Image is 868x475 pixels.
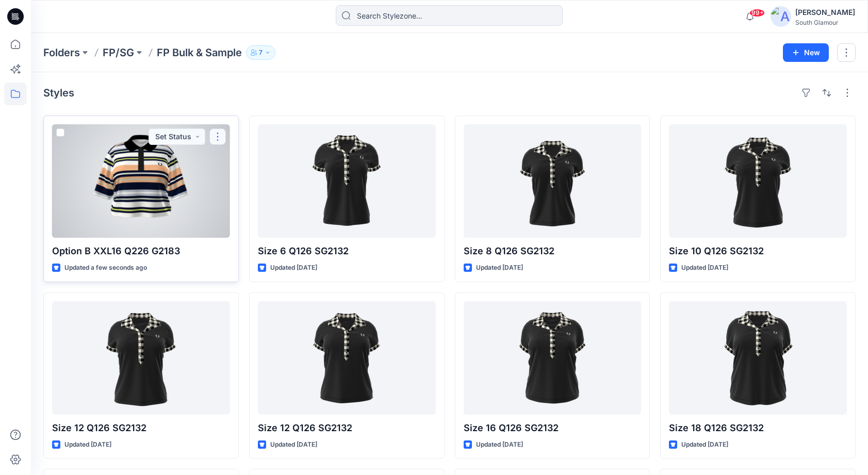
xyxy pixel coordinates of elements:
[64,439,111,450] p: Updated [DATE]
[258,124,436,238] a: Size 6 Q126 SG2132
[669,244,847,258] p: Size 10 Q126 SG2132
[52,421,230,435] p: Size 12 Q126 SG2132
[270,263,317,273] p: Updated [DATE]
[336,5,563,26] input: Search Stylezone…
[43,45,80,60] a: Folders
[464,244,642,258] p: Size 8 Q126 SG2132
[258,301,436,415] a: Size 12 Q126 SG2132
[259,47,263,58] p: 7
[783,43,829,62] button: New
[103,45,134,60] a: FP/SG
[52,244,230,258] p: Option B XXL16 Q226 G2183
[669,421,847,435] p: Size 18 Q126 SG2132
[669,124,847,238] a: Size 10 Q126 SG2132
[681,263,728,273] p: Updated [DATE]
[771,6,791,27] img: avatar
[464,124,642,238] a: Size 8 Q126 SG2132
[270,439,317,450] p: Updated [DATE]
[476,439,523,450] p: Updated [DATE]
[476,263,523,273] p: Updated [DATE]
[749,9,765,17] span: 99+
[464,421,642,435] p: Size 16 Q126 SG2132
[258,421,436,435] p: Size 12 Q126 SG2132
[52,301,230,415] a: Size 12 Q126 SG2132
[246,45,275,60] button: 7
[795,19,855,26] div: South Glamour
[795,6,855,19] div: [PERSON_NAME]
[464,301,642,415] a: Size 16 Q126 SG2132
[64,263,147,273] p: Updated a few seconds ago
[681,439,728,450] p: Updated [DATE]
[157,45,242,60] p: FP Bulk & Sample
[669,301,847,415] a: Size 18 Q126 SG2132
[258,244,436,258] p: Size 6 Q126 SG2132
[43,87,74,99] h4: Styles
[52,124,230,238] a: Option B XXL16 Q226 G2183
